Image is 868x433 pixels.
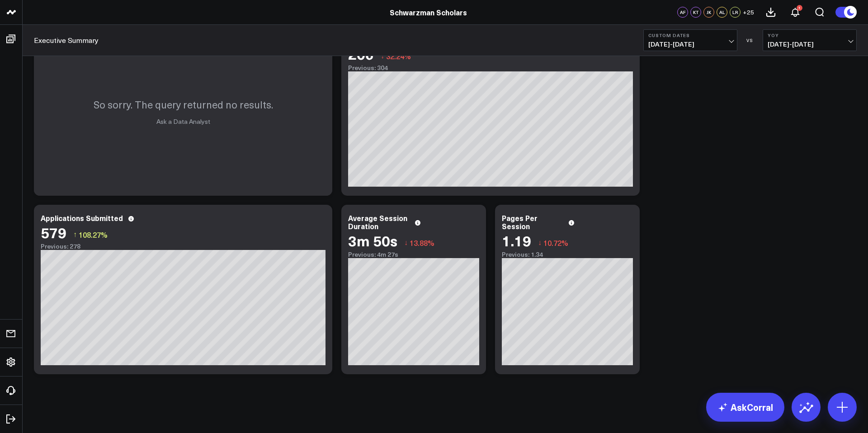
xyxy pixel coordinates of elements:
div: KT [690,7,701,18]
b: Custom Dates [648,33,732,38]
span: ↓ [538,237,542,249]
span: ↓ [381,50,384,62]
div: JK [703,7,714,18]
a: Schwarzman Scholars [390,7,467,17]
div: Previous: 1.34 [502,251,633,258]
div: LR [730,7,741,18]
span: 32.24% [386,51,411,61]
span: ↓ [404,237,408,249]
div: VS [742,38,758,43]
div: AF [677,7,688,18]
div: Previous: 4m 27s [348,251,479,258]
span: ↑ [73,229,77,240]
b: YoY [768,33,852,38]
div: AL [717,7,727,18]
span: [DATE] - [DATE] [648,41,732,48]
button: YoY[DATE]-[DATE] [763,29,857,51]
div: 1 [797,5,802,11]
span: 108.27% [79,230,108,240]
div: Applications Submitted [41,214,123,222]
span: [DATE] - [DATE] [768,41,852,48]
div: 1.19 [502,232,531,249]
button: Custom Dates[DATE]-[DATE] [643,29,737,51]
div: 206 [348,46,374,62]
span: + 25 [743,9,754,15]
span: 10.72% [543,238,568,248]
div: Average Session Duration [348,214,410,230]
span: 13.88% [410,238,434,248]
div: Pages Per Session [502,214,563,230]
p: So sorry. The query returned no results. [94,98,273,111]
a: AskCorral [706,393,784,422]
div: 3m 50s [348,232,397,249]
a: Executive Summary [34,35,99,45]
button: +25 [743,7,754,18]
a: Ask a Data Analyst [156,117,210,126]
div: Previous: 278 [41,243,325,250]
div: 579 [41,224,66,240]
div: Previous: 304 [348,64,633,71]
